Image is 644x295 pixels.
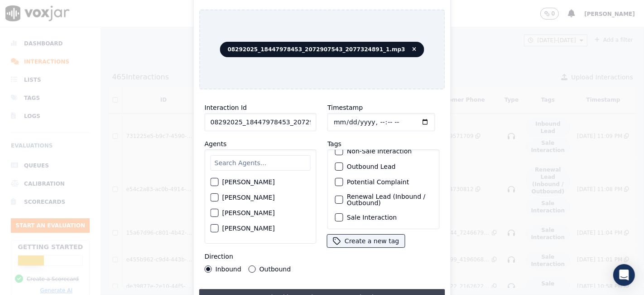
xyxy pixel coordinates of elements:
[327,140,341,147] label: Tags
[222,194,275,201] label: [PERSON_NAME]
[347,163,396,170] label: Outbound Lead
[260,266,291,272] label: Outbound
[205,253,233,260] label: Direction
[222,179,275,185] label: [PERSON_NAME]
[347,214,397,221] label: Sale Interaction
[220,42,424,57] span: 08292025_18447978453_2072907543_2077324891_1.mp3
[347,193,432,206] label: Renewal Lead (Inbound / Outbound)
[205,113,317,131] input: reference id, file name, etc
[327,235,404,247] button: Create a new tag
[222,225,275,231] label: [PERSON_NAME]
[222,210,275,216] label: [PERSON_NAME]
[205,104,247,111] label: Interaction Id
[327,104,363,111] label: Timestamp
[347,179,409,185] label: Potential Complaint
[216,266,241,272] label: Inbound
[205,140,227,147] label: Agents
[347,148,412,154] label: Non-Sale Interaction
[211,155,311,171] input: Search Agents...
[613,264,635,286] div: Open Intercom Messenger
